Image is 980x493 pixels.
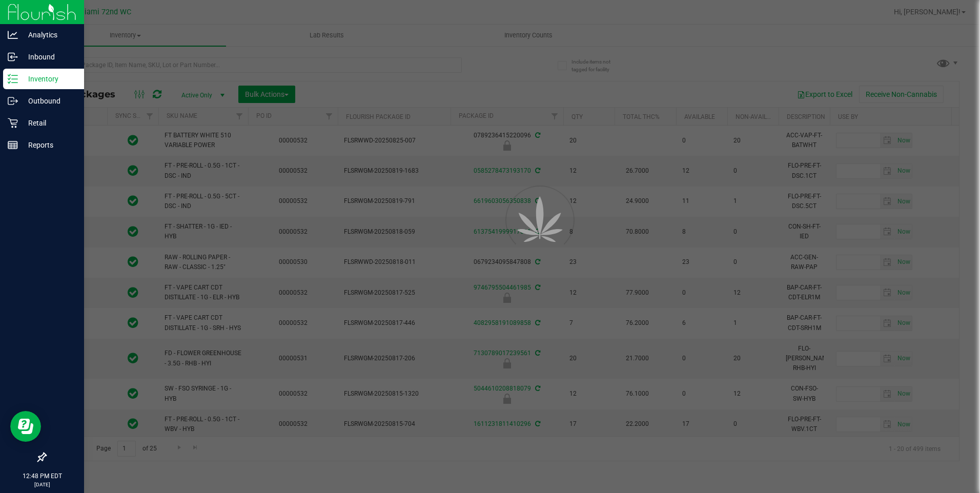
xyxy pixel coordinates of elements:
[18,29,79,41] p: Analytics
[18,117,79,129] p: Retail
[8,30,18,40] inline-svg: Analytics
[18,51,79,63] p: Inbound
[18,139,79,151] p: Reports
[5,481,79,488] p: [DATE]
[8,74,18,84] inline-svg: Inventory
[18,95,79,107] p: Outbound
[8,140,18,150] inline-svg: Reports
[8,96,18,106] inline-svg: Outbound
[8,118,18,128] inline-svg: Retail
[8,52,18,62] inline-svg: Inbound
[5,471,79,481] p: 12:48 PM EDT
[10,411,41,442] iframe: Resource center
[18,73,79,85] p: Inventory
